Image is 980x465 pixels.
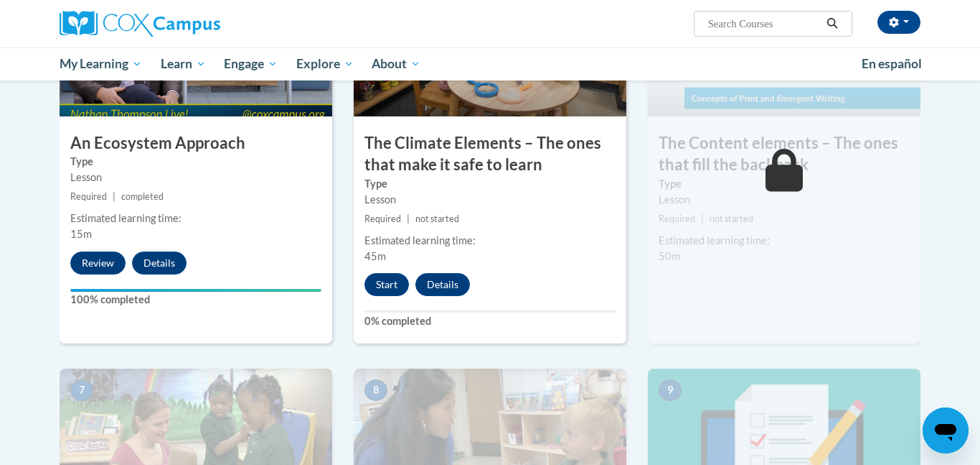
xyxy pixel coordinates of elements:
[70,252,126,275] button: Review
[659,176,910,192] label: Type
[364,192,616,208] div: Lesson
[50,47,151,80] a: My Learning
[415,273,470,296] button: Details
[364,233,616,249] div: Estimated learning time:
[659,379,682,401] span: 9
[877,11,920,34] button: Account Settings
[224,55,278,73] span: Engage
[151,47,215,80] a: Learn
[60,132,332,155] h3: An Ecosystem Approach
[70,228,92,240] span: 15m
[407,213,410,224] span: |
[923,408,969,454] iframe: Button to launch messaging window
[862,56,922,71] span: En español
[38,47,942,80] div: Main menu
[701,213,704,224] span: |
[60,11,220,37] img: Cox Campus
[852,49,931,79] a: En español
[415,213,459,224] span: not started
[70,154,321,170] label: Type
[354,132,626,177] h3: The Climate Elements – The ones that make it safe to learn
[113,191,116,202] span: |
[364,250,386,262] span: 45m
[364,313,616,329] label: 0% completed
[659,213,695,224] span: Required
[121,191,164,202] span: completed
[70,170,321,185] div: Lesson
[70,211,321,226] div: Estimated learning time:
[70,191,107,202] span: Required
[707,15,821,32] input: Search Courses
[132,252,187,275] button: Details
[296,55,354,73] span: Explore
[710,213,753,224] span: not started
[161,55,206,73] span: Learn
[70,292,321,308] label: 100% completed
[659,233,910,249] div: Estimated learning time:
[659,250,680,262] span: 50m
[364,379,387,401] span: 8
[364,176,616,192] label: Type
[648,132,920,177] h3: The Content elements – The ones that fill the backpack
[70,289,321,292] div: Your progress
[364,273,409,296] button: Start
[215,47,287,80] a: Engage
[70,379,93,401] span: 7
[287,47,363,80] a: Explore
[821,15,843,32] button: Search
[364,213,401,224] span: Required
[659,192,910,208] div: Lesson
[60,55,142,73] span: My Learning
[363,47,430,80] a: About
[60,11,332,37] a: Cox Campus
[372,55,420,73] span: About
